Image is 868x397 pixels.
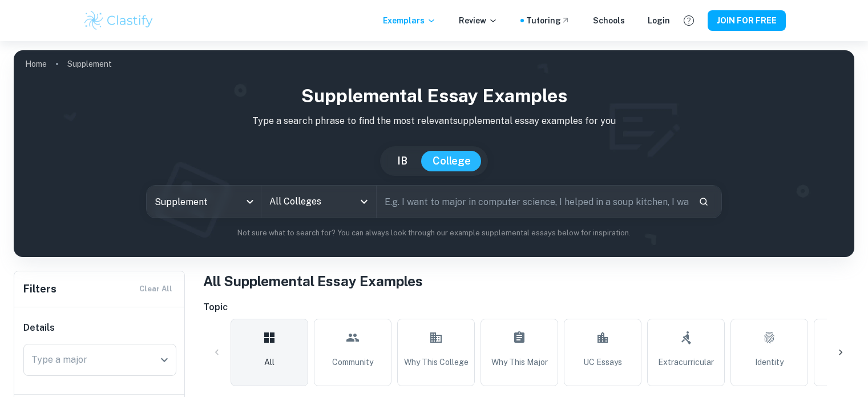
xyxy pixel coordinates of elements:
[25,56,47,72] a: Home
[264,356,274,368] span: All
[83,9,155,32] img: Clastify logo
[23,114,845,128] p: Type a search phrase to find the most relevant supplemental essay examples for you
[377,186,689,218] input: E.g. I want to major in computer science, I helped in a soup kitchen, I want to join the debate t...
[23,321,176,335] h6: Details
[147,186,261,218] div: Supplement
[459,14,498,27] p: Review
[679,11,699,30] button: Help and Feedback
[583,356,622,368] span: UC Essays
[421,151,482,171] button: College
[23,281,56,297] h6: Filters
[23,227,845,239] p: Not sure what to search for? You can always look through our example supplemental essays below fo...
[383,14,436,27] p: Exemplars
[491,356,548,368] span: Why This Major
[23,82,845,110] h1: Supplemental Essay Examples
[755,356,784,368] span: Identity
[14,50,854,257] img: profile cover
[593,14,625,27] a: Schools
[658,356,714,368] span: Extracurricular
[203,300,854,314] h6: Topic
[708,10,786,31] button: JOIN FOR FREE
[67,58,112,70] p: Supplement
[156,352,172,368] button: Open
[386,151,419,171] button: IB
[526,14,570,27] a: Tutoring
[203,271,854,291] h1: All Supplemental Essay Examples
[694,192,713,211] button: Search
[404,356,469,368] span: Why This College
[332,356,373,368] span: Community
[356,194,372,210] button: Open
[648,14,670,27] a: Login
